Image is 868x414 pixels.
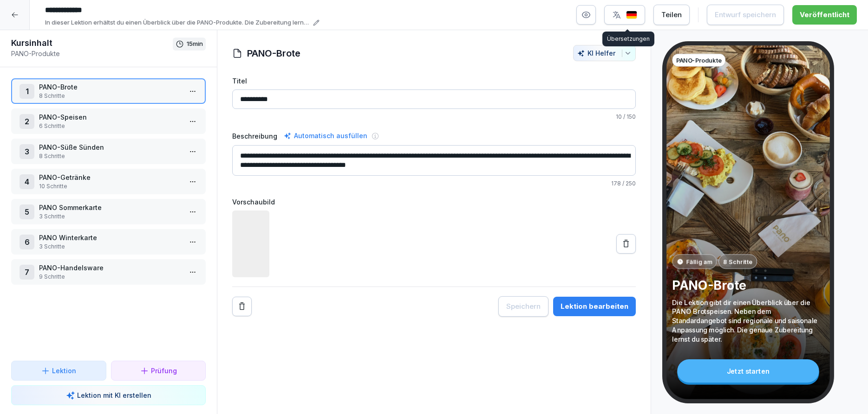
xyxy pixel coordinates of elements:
p: 9 Schritte [39,273,182,281]
div: 3 [20,144,34,159]
p: PANO Winterkarte [39,233,182,242]
div: 6PANO Winterkarte3 Schritte [11,229,206,255]
button: Lektion mit KI erstellen [11,385,206,405]
label: Vorschaubild [232,197,636,207]
p: 15 min [187,39,203,49]
p: 3 Schritte [39,212,182,221]
div: Lektion bearbeiten [561,301,628,312]
label: Titel [232,76,636,86]
span: 178 [611,180,621,187]
h1: PANO-Brote [247,46,300,60]
div: 5PANO Sommerkarte3 Schritte [11,199,206,224]
p: Prüfung [151,366,177,376]
p: Lektion [52,366,76,376]
div: 5 [20,204,34,219]
button: Lektion [11,361,106,381]
p: 8 Schritte [39,152,182,160]
img: de.svg [626,11,637,19]
button: Remove [232,297,252,316]
p: PANO-Getränke [39,172,182,182]
div: 7 [20,265,34,280]
div: Übersetzungen [602,32,654,46]
div: 3PANO-Süße Sünden8 Schritte [11,139,206,164]
button: KI Helfer [573,45,636,61]
div: 4PANO-Getränke10 Schritte [11,169,206,194]
p: PANO-Handelsware [39,263,182,273]
button: Lektion bearbeiten [553,297,636,316]
p: 8 Schritte [39,92,182,100]
p: Die Lektion gibt dir einen Überblick über die PANO Brotspeisen. Neben dem Standardangebot sind re... [672,298,824,344]
p: / 150 [232,113,636,121]
div: KI Helfer [577,49,632,57]
div: 1PANO-Brote8 Schritte [11,78,206,104]
div: 4 [20,174,34,189]
div: Veröffentlicht [800,10,849,20]
button: Entwurf speichern [707,5,784,25]
button: Teilen [653,5,690,25]
div: 2 [20,114,34,129]
h1: Kursinhalt [11,38,173,49]
div: Teilen [661,10,682,20]
p: PANO-Produkte [676,56,722,64]
button: Veröffentlicht [792,5,857,25]
p: In dieser Lektion erhältst du einen Überblick über die PANO-Produkte. Die Zubereitung lernst du s... [45,18,310,27]
p: PANO-Brote [672,277,824,293]
p: PANO-Speisen [39,112,182,122]
span: 10 [616,113,622,120]
p: PANO Sommerkarte [39,203,182,212]
p: Fällig am [686,257,712,266]
p: 10 Schritte [39,182,182,191]
p: PANO-Produkte [11,49,173,58]
div: Speichern [506,301,541,312]
p: PANO-Brote [39,82,182,92]
p: 8 Schritte [723,257,753,266]
div: Automatisch ausfüllen [282,130,369,141]
div: 6 [20,235,34,249]
p: 6 Schritte [39,122,182,130]
p: / 250 [232,179,636,188]
div: Entwurf speichern [715,10,776,20]
label: Beschreibung [232,131,277,141]
p: 3 Schritte [39,242,182,251]
p: PANO-Süße Sünden [39,142,182,152]
div: 7PANO-Handelsware9 Schritte [11,259,206,285]
button: Speichern [498,296,548,317]
button: Prüfung [111,361,206,381]
div: 1 [20,84,34,99]
p: Lektion mit KI erstellen [77,390,151,400]
div: 2PANO-Speisen6 Schritte [11,108,206,134]
div: Jetzt starten [677,359,819,382]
